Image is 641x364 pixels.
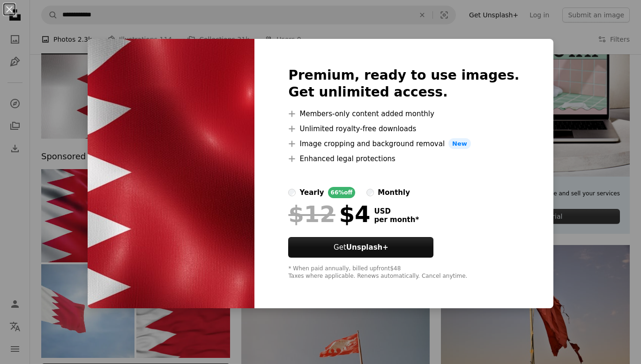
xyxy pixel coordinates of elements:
span: per month * [374,215,419,224]
strong: Unsplash+ [346,243,388,252]
div: monthly [378,187,410,198]
img: premium_photo-1675865393543-f7cf7057deea [88,39,254,309]
li: Unlimited royalty-free downloads [288,123,519,134]
button: GetUnsplash+ [288,237,433,258]
div: $4 [288,202,370,226]
div: 66% off [328,187,356,198]
h2: Premium, ready to use images. Get unlimited access. [288,67,519,101]
span: USD [374,207,419,215]
div: * When paid annually, billed upfront $48 Taxes where applicable. Renews automatically. Cancel any... [288,265,519,280]
li: Members-only content added monthly [288,108,519,119]
li: Image cropping and background removal [288,138,519,149]
input: monthly [366,189,374,196]
input: yearly66%off [288,189,296,196]
li: Enhanced legal protections [288,153,519,164]
span: New [448,138,471,149]
div: yearly [299,187,324,198]
span: $12 [288,202,335,226]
